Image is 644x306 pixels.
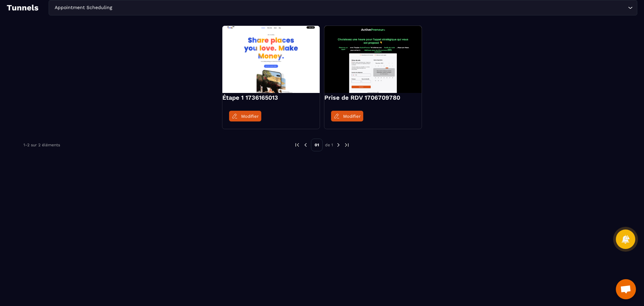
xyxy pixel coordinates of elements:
h2: Tunnels [7,1,39,14]
img: next [335,142,341,148]
img: prev [303,142,309,148]
input: Search for option [113,4,626,11]
h4: Étape 1 1736165013 [222,93,320,102]
img: next [344,142,350,148]
a: Modifier [331,111,363,121]
img: image [324,26,422,93]
span: Appointment Scheduling [53,4,113,11]
p: 1-2 sur 2 éléments [23,143,60,147]
div: Mở cuộc trò chuyện [616,279,636,299]
span: Modifier [343,114,361,119]
span: Modifier [241,114,259,119]
p: de 1 [325,142,333,148]
p: 01 [311,139,323,151]
img: image [222,26,320,93]
img: prev [294,142,300,148]
h4: Prise de RDV 1706709780 [324,93,422,102]
a: Modifier [229,111,261,121]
